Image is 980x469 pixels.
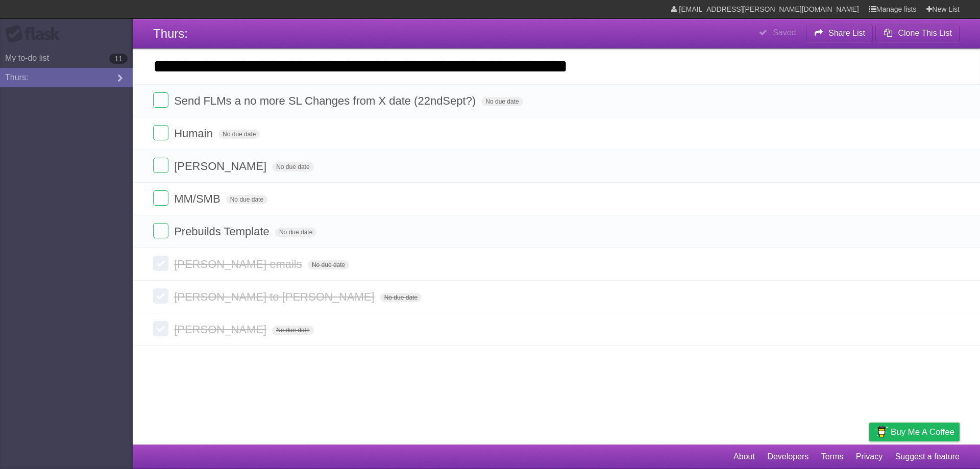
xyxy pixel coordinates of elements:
[153,125,168,140] label: Done
[828,29,865,37] b: Share List
[308,260,349,269] span: No due date
[275,228,316,237] span: No due date
[153,256,168,271] label: Done
[174,225,272,238] span: Prebuilds Template
[153,190,168,206] label: Done
[875,24,960,42] button: Clone This List
[174,290,377,303] span: [PERSON_NAME] to [PERSON_NAME]
[767,447,808,466] a: Developers
[869,423,960,441] a: Buy me a coffee
[153,288,168,304] label: Done
[153,321,168,336] label: Done
[272,162,313,171] span: No due date
[153,223,168,238] label: Done
[856,447,883,466] a: Privacy
[898,29,952,37] b: Clone This List
[174,323,269,336] span: [PERSON_NAME]
[174,160,269,172] span: [PERSON_NAME]
[218,130,260,139] span: No due date
[174,258,305,270] span: [PERSON_NAME] emails
[733,447,755,466] a: About
[174,94,478,107] span: Send FLMs a no more SL Changes from X date (22ndSept?)
[874,423,888,440] img: Buy me a coffee
[380,293,422,302] span: No due date
[153,92,168,108] label: Done
[5,25,66,43] div: Flask
[891,423,954,441] span: Buy me a coffee
[109,54,128,64] b: 11
[773,28,796,37] b: Saved
[153,27,188,40] span: Thurs:
[895,447,960,466] a: Suggest a feature
[174,192,223,205] span: MM/SMB
[806,24,873,42] button: Share List
[153,158,168,173] label: Done
[174,127,215,140] span: Humain
[821,447,844,466] a: Terms
[272,326,313,335] span: No due date
[226,195,267,204] span: No due date
[481,97,523,106] span: No due date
